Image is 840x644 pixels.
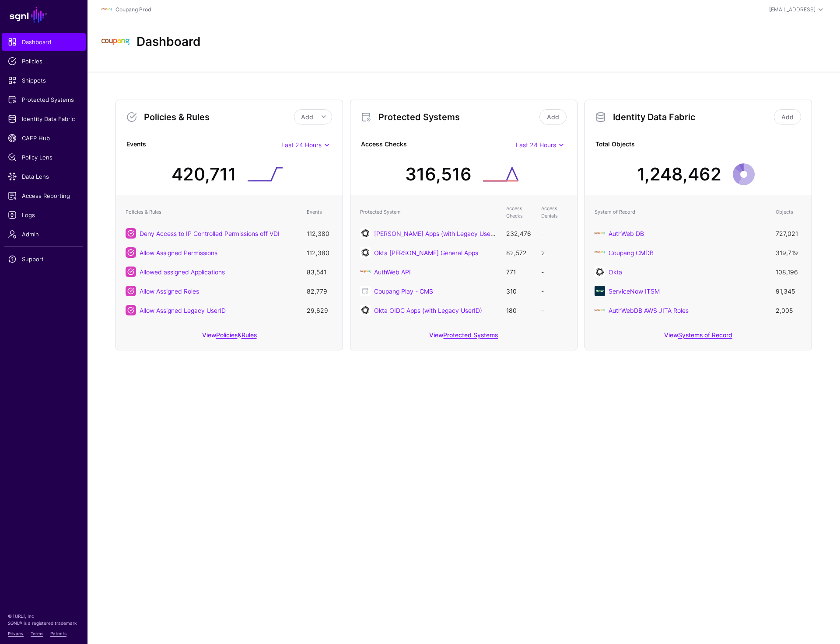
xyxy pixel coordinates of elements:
[301,113,313,121] span: Add
[2,168,86,185] a: Data Lens
[2,91,86,108] a: Protected Systems
[126,139,281,150] strong: Events
[8,114,80,123] span: Identity Data Fabric
[302,262,337,281] td: 83,541
[121,201,302,224] th: Policies & Rules
[609,307,689,314] a: AuthWebDB AWS JITA Roles
[771,301,806,320] td: 2,005
[356,201,502,224] th: Protected System
[502,281,537,301] td: 310
[609,287,660,295] a: ServiceNow ITSM
[539,109,567,125] a: Add
[8,620,80,627] p: SGNL® is a registered trademark
[8,255,80,263] span: Support
[2,72,86,89] a: Snippets
[771,201,806,224] th: Objects
[31,631,43,636] a: Terms
[140,307,226,314] a: Allow Assigned Legacy UserID
[302,201,337,224] th: Events
[136,35,201,49] h2: Dashboard
[609,230,644,237] a: AuthWeb DB
[8,631,24,636] a: Privacy
[537,262,572,281] td: -
[374,307,482,314] a: Okta OIDC Apps (with Legacy UserID)
[774,109,801,125] a: Add
[8,211,80,219] span: Logs
[537,243,572,262] td: 2
[2,110,86,128] a: Identity Data Fabric
[8,76,80,85] span: Snippets
[595,139,801,150] strong: Total Objects
[361,139,516,150] strong: Access Checks
[101,28,129,56] img: svg+xml;base64,PHN2ZyBpZD0iTG9nbyIgeG1sbnM9Imh0dHA6Ly93d3cudzMub3JnLzIwMDAvc3ZnIiB3aWR0aD0iMTIxLj...
[140,287,199,295] a: Allow Assigned Roles
[374,230,501,237] a: [PERSON_NAME] Apps (with Legacy UserID)
[502,201,537,224] th: Access Checks
[585,325,812,350] div: View
[374,287,433,295] a: Coupang Play - CMS
[140,268,225,276] a: Allowed assigned Applications
[116,325,343,350] div: View &
[502,243,537,262] td: 82,572
[678,331,732,339] a: Systems of Record
[595,267,605,277] img: svg+xml;base64,PHN2ZyB3aWR0aD0iNjQiIGhlaWdodD0iNjQiIHZpZXdCb3g9IjAgMCA2NCA2NCIgZmlsbD0ibm9uZSIgeG...
[302,243,337,262] td: 112,380
[216,331,238,339] a: Policies
[537,301,572,320] td: -
[8,153,80,162] span: Policy Lens
[8,230,80,239] span: Admin
[140,230,280,237] a: Deny Access to IP Controlled Permissions off VDI
[8,134,80,142] span: CAEP Hub
[595,228,605,239] img: svg+xml;base64,PHN2ZyBpZD0iTG9nbyIgeG1sbnM9Imh0dHA6Ly93d3cudzMub3JnLzIwMDAvc3ZnIiB3aWR0aD0iMTIxLj...
[613,112,772,122] h3: Identity Data Fabric
[8,38,80,46] span: Dashboard
[502,262,537,281] td: 771
[360,267,371,277] img: svg+xml;base64,PHN2ZyBpZD0iTG9nbyIgeG1sbnM9Imh0dHA6Ly93d3cudzMub3JnLzIwMDAvc3ZnIiB3aWR0aD0iMTIxLj...
[281,141,322,149] span: Last 24 Hours
[405,161,472,187] div: 316,516
[609,268,622,276] a: Okta
[8,95,80,104] span: Protected Systems
[537,281,572,301] td: -
[590,201,771,224] th: System of Record
[609,249,654,256] a: Coupang CMDB
[637,161,721,187] div: 1,248,462
[5,5,82,24] a: SGNL
[595,305,605,315] img: svg+xml;base64,PHN2ZyBpZD0iTG9nbyIgeG1sbnM9Imh0dHA6Ly93d3cudzMub3JnLzIwMDAvc3ZnIiB3aWR0aD0iMTIxLj...
[374,268,411,276] a: AuthWeb API
[360,228,371,239] img: svg+xml;base64,PHN2ZyB3aWR0aD0iNjQiIGhlaWdodD0iNjQiIHZpZXdCb3g9IjAgMCA2NCA2NCIgZmlsbD0ibm9uZSIgeG...
[50,631,66,636] a: Patents
[350,325,577,350] div: View
[771,243,806,262] td: 319,719
[302,301,337,320] td: 29,629
[595,247,605,258] img: svg+xml;base64,PHN2ZyBpZD0iTG9nbyIgeG1sbnM9Imh0dHA6Ly93d3cudzMub3JnLzIwMDAvc3ZnIiB3aWR0aD0iMTIxLj...
[771,224,806,243] td: 727,021
[144,112,294,122] h3: Policies & Rules
[302,281,337,301] td: 82,779
[502,301,537,320] td: 180
[8,57,80,66] span: Policies
[115,6,151,13] a: Coupang Prod
[771,281,806,301] td: 91,345
[2,225,86,243] a: Admin
[2,187,86,204] a: Access Reporting
[2,206,86,224] a: Logs
[769,6,815,14] div: [EMAIL_ADDRESS]
[537,224,572,243] td: -
[374,249,478,256] a: Okta [PERSON_NAME] General Apps
[2,149,86,166] a: Policy Lens
[140,249,217,256] a: Allow Assigned Permissions
[171,161,236,187] div: 420,711
[2,33,86,51] a: Dashboard
[360,247,371,258] img: svg+xml;base64,PHN2ZyB3aWR0aD0iNjQiIGhlaWdodD0iNjQiIHZpZXdCb3g9IjAgMCA2NCA2NCIgZmlsbD0ibm9uZSIgeG...
[443,331,498,339] a: Protected Systems
[360,305,371,315] img: svg+xml;base64,PHN2ZyB3aWR0aD0iNjQiIGhlaWdodD0iNjQiIHZpZXdCb3g9IjAgMCA2NCA2NCIgZmlsbD0ibm9uZSIgeG...
[502,224,537,243] td: 232,476
[537,201,572,224] th: Access Denials
[241,331,257,339] a: Rules
[595,286,605,296] img: svg+xml;base64,PHN2ZyB3aWR0aD0iNjQiIGhlaWdodD0iNjQiIHZpZXdCb3g9IjAgMCA2NCA2NCIgZmlsbD0ibm9uZSIgeG...
[771,262,806,281] td: 108,196
[302,224,337,243] td: 112,380
[2,52,86,70] a: Policies
[516,141,556,149] span: Last 24 Hours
